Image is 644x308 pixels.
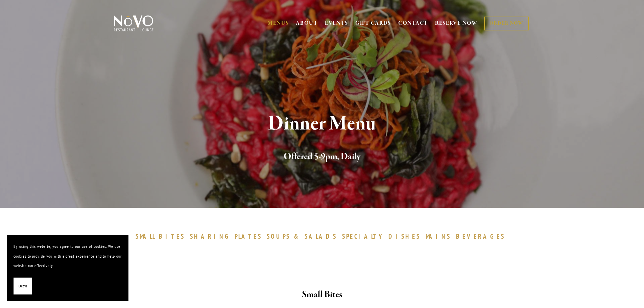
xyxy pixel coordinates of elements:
span: BEVERAGES [456,232,505,240]
span: DISHES [388,232,421,240]
span: SHARING [190,232,231,240]
a: RESERVE NOW [435,17,478,30]
span: PLATES [235,232,262,240]
a: BEVERAGES [456,232,509,240]
a: MENUS [268,20,289,27]
a: SPECIALTYDISHES [342,232,424,240]
a: GIFT CARDS [355,17,391,30]
span: Okay! [19,281,27,291]
a: SMALLBITES [136,232,189,240]
h1: Dinner Menu [125,113,519,135]
span: SOUPS [267,232,290,240]
a: EVENTS [325,20,348,27]
span: SMALL [136,232,156,240]
span: SPECIALTY [342,232,385,240]
button: Okay! [14,278,32,295]
p: By using this website, you agree to our use of cookies. We use cookies to provide you with a grea... [14,242,122,271]
strong: Small Bites [302,289,342,301]
span: SALADS [305,232,337,240]
a: SHARINGPLATES [190,232,265,240]
a: ORDER NOW [484,17,528,30]
a: ABOUT [296,20,318,27]
a: SOUPS&SALADS [267,232,340,240]
span: MAINS [426,232,451,240]
span: & [294,232,301,240]
section: Cookie banner [7,235,128,301]
h2: Offered 5-9pm, Daily [125,150,519,164]
a: CONTACT [398,17,428,30]
a: MAINS [426,232,454,240]
img: Novo Restaurant &amp; Lounge [113,15,155,32]
span: BITES [159,232,185,240]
